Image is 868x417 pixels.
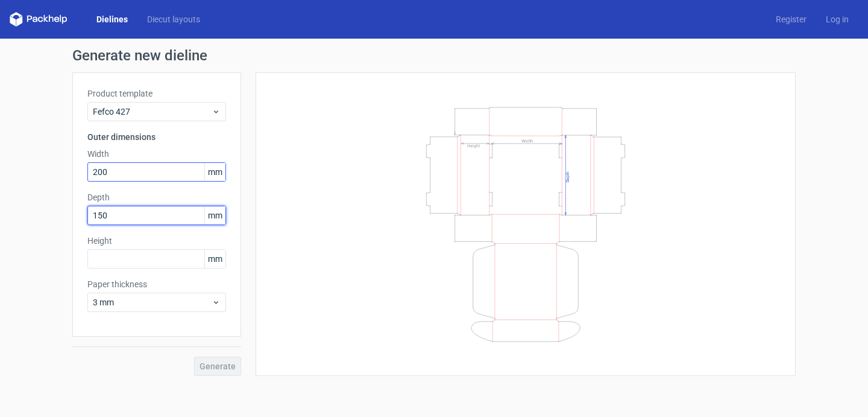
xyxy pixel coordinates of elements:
[93,106,212,118] span: Fefco 427
[204,163,225,181] span: mm
[204,206,225,224] span: mm
[87,13,137,25] a: Dielines
[467,143,480,148] text: Height
[816,13,858,25] a: Log in
[72,48,796,63] h1: Generate new dieline
[87,88,226,100] label: Product template
[137,13,210,25] a: Diecut layouts
[204,250,225,268] span: mm
[87,191,226,203] label: Depth
[766,13,816,25] a: Register
[565,171,570,182] text: Depth
[87,131,226,143] h3: Outer dimensions
[521,138,533,143] text: Width
[87,148,226,160] label: Width
[87,278,226,290] label: Paper thickness
[87,235,226,247] label: Height
[93,296,212,308] span: 3 mm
